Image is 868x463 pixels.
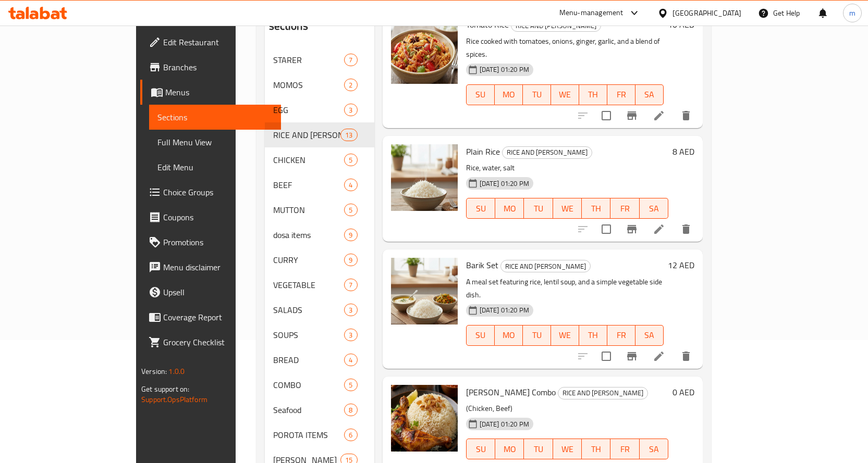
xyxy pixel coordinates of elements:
div: MOMOS2 [265,72,374,97]
div: SALADS3 [265,297,374,322]
a: Choice Groups [140,180,281,205]
span: 4 [345,180,357,190]
span: SA [644,442,664,457]
div: Menu-management [559,7,624,19]
span: Full Menu View [157,136,273,148]
div: CHICKEN [273,154,345,166]
span: 5 [345,380,357,390]
div: MUTTON5 [265,197,374,222]
div: items [344,204,357,216]
div: items [344,154,357,166]
span: Menus [165,86,273,98]
button: SA [640,198,668,219]
span: FR [612,87,631,102]
span: SU [471,442,491,457]
div: items [344,54,357,66]
button: TH [579,84,607,105]
span: Branches [163,61,273,73]
div: RICE AND BIRIYAN [273,129,341,141]
span: Choice Groups [163,186,273,198]
span: 3 [345,105,357,115]
a: Menus [140,80,281,105]
a: Support.OpsPlatform [141,393,207,406]
div: items [344,329,357,341]
span: TU [528,442,548,457]
span: SU [471,328,491,343]
span: BEEF [273,179,345,191]
a: Upsell [140,280,281,305]
p: Rice cooked with tomatoes, onions, ginger, garlic, and a blend of spices. [466,35,664,61]
span: MOMOS [273,79,345,91]
button: Branch-specific-item [619,344,644,369]
span: COMBO [273,379,345,391]
span: [DATE] 01:20 PM [475,305,533,315]
button: FR [607,325,635,346]
div: items [344,104,357,116]
span: FR [612,328,631,343]
button: Branch-specific-item [619,103,644,128]
span: TH [583,328,603,343]
span: 4 [345,355,357,365]
div: COMBO5 [265,372,374,397]
button: MO [495,84,523,105]
span: POROTA ITEMS [273,429,345,441]
span: 9 [345,230,357,240]
div: items [344,79,357,91]
span: 9 [345,255,357,265]
span: SALADS [273,304,345,316]
span: VEGETABLE [273,279,345,291]
span: TH [586,201,606,216]
span: 13 [341,130,357,140]
span: Select to update [595,345,617,367]
span: EGG [273,104,345,116]
div: Seafood [273,404,345,416]
span: Upsell [163,286,273,298]
span: TH [583,87,603,102]
div: Seafood8 [265,397,374,422]
span: FR [615,442,635,457]
a: Edit Menu [149,155,281,180]
div: items [340,129,357,141]
img: Tomato Rice [391,17,458,84]
p: Rice, water, salt [466,161,668,174]
a: Coverage Report [140,305,281,330]
img: Ghee Rice Combo [391,385,458,452]
button: TU [523,325,551,346]
button: FR [610,439,639,459]
button: TU [524,198,553,219]
h6: 8 AED [673,144,694,159]
span: Menu disclaimer [163,261,273,273]
a: Coupons [140,205,281,230]
span: 2 [345,80,357,90]
button: MO [495,439,524,459]
button: TU [523,84,551,105]
button: WE [553,198,582,219]
a: Sections [149,105,281,130]
div: RICE AND BIRIYAN [558,387,648,399]
button: TH [582,439,610,459]
button: SU [466,84,495,105]
div: items [344,429,357,441]
img: Plain Rice [391,144,458,211]
a: Promotions [140,230,281,255]
div: items [344,354,357,366]
span: dosa items [273,229,345,241]
button: TU [524,439,553,459]
span: SA [644,201,664,216]
span: TU [528,201,548,216]
div: SOUPS [273,329,345,341]
h6: 12 AED [668,258,694,272]
span: TU [527,328,547,343]
button: SA [635,84,664,105]
span: 5 [345,155,357,165]
div: CURRY9 [265,247,374,272]
button: delete [674,344,699,369]
button: TH [579,325,607,346]
button: SU [466,439,495,459]
div: items [344,404,357,416]
div: items [344,279,357,291]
